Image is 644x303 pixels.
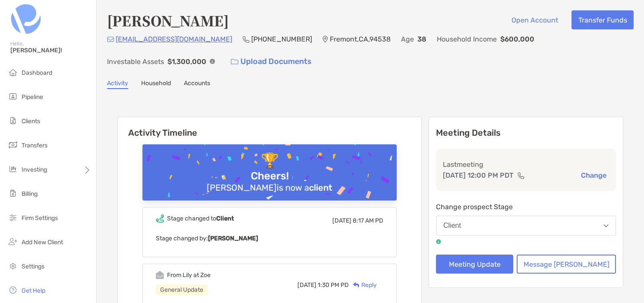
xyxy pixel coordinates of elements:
[8,91,18,102] img: pipeline icon
[436,128,616,138] p: Meeting Details
[22,239,63,246] span: Add New Client
[22,263,44,270] span: Settings
[184,80,210,89] a: Accounts
[156,271,164,279] img: Event icon
[22,287,45,294] span: Get Help
[330,34,391,45] p: Fremont , CA , 94538
[118,117,421,138] h6: Activity Timeline
[571,10,634,29] button: Transfer Funds
[210,59,215,64] img: Info Icon
[349,281,377,290] div: Reply
[10,3,41,35] img: Zoe Logo
[156,284,208,295] div: General Update
[22,214,58,222] span: Firm Settings
[353,282,360,288] img: Reply icon
[443,222,461,230] div: Client
[437,34,497,45] p: Household Income
[8,236,18,247] img: add_new_client icon
[8,140,18,150] img: transfers icon
[257,152,282,170] div: 🏆
[436,201,616,212] p: Change prospect Stage
[167,215,234,222] div: Stage changed to
[318,281,349,289] span: 1:30 PM PD
[203,182,336,193] div: [PERSON_NAME] is now a
[517,255,616,274] button: Message [PERSON_NAME]
[8,115,18,126] img: clients icon
[107,10,229,30] h4: [PERSON_NAME]
[22,142,47,149] span: Transfers
[22,166,47,173] span: Investing
[116,34,232,45] p: [EMAIL_ADDRESS][DOMAIN_NAME]
[208,235,258,242] b: [PERSON_NAME]
[417,34,426,45] p: 38
[8,67,18,77] img: dashboard icon
[107,56,164,67] p: Investable Assets
[332,217,351,224] span: [DATE]
[107,37,114,42] img: Email Icon
[156,233,383,244] p: Stage changed by:
[22,118,40,125] span: Clients
[8,212,18,223] img: firm-settings icon
[436,216,616,236] button: Client
[251,34,312,45] p: [PHONE_NUMBER]
[436,239,441,244] img: tooltip
[243,36,249,43] img: Phone Icon
[216,215,234,222] b: Client
[167,271,211,279] div: From Lily at Zoe
[167,56,206,67] p: $1,300,000
[156,214,164,223] img: Event icon
[22,190,38,198] span: Billing
[297,281,316,289] span: [DATE]
[578,171,609,180] button: Change
[401,34,414,45] p: Age
[353,217,383,224] span: 8:17 AM PD
[443,159,609,170] p: Last meeting
[225,52,317,71] a: Upload Documents
[231,59,238,65] img: button icon
[22,93,43,101] span: Pipeline
[8,261,18,271] img: settings icon
[322,36,328,43] img: Location Icon
[107,80,128,89] a: Activity
[10,47,91,54] span: [PERSON_NAME]!
[247,170,292,182] div: Cheers!
[8,164,18,174] img: investing icon
[8,285,18,295] img: get-help icon
[443,170,514,181] p: [DATE] 12:00 PM PDT
[436,255,513,274] button: Meeting Update
[141,80,171,89] a: Household
[603,224,609,227] img: Open dropdown arrow
[505,10,565,29] button: Open Account
[22,69,52,77] span: Dashboard
[309,182,332,193] b: client
[500,34,534,45] p: $600,000
[8,188,18,198] img: billing icon
[142,144,397,219] img: Confetti
[517,172,525,179] img: communication type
